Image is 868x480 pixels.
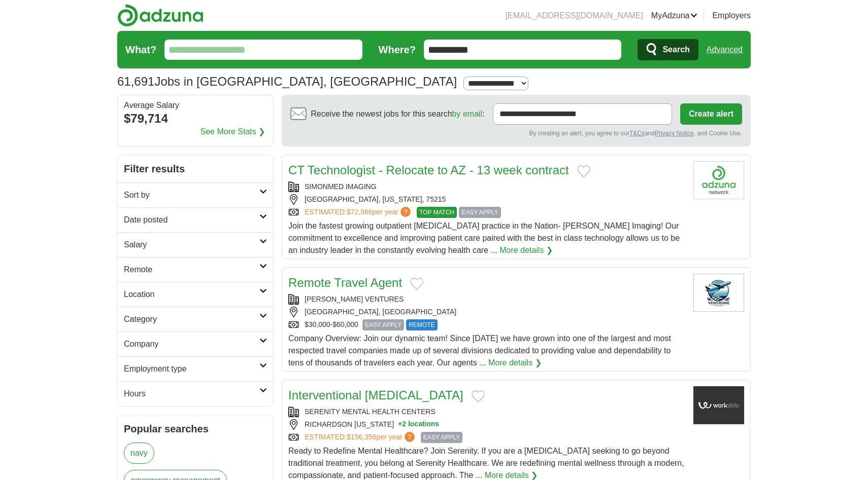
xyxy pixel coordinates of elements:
[118,356,273,381] a: Employment type
[201,126,265,138] a: See More Stats ❯
[290,129,742,138] div: By creating an alert, you agree to our and , and Cookie Use.
[410,278,423,290] button: Add to favorite jobs
[288,307,685,317] div: [GEOGRAPHIC_DATA], [GEOGRAPHIC_DATA]
[124,239,259,251] h2: Salary
[288,181,685,192] div: SIMONMED IMAGING
[124,189,259,201] h2: Sort by
[288,334,671,367] span: Company Overview: Join our dynamic team! Since [DATE] we have grown into one of the largest and m...
[347,208,373,216] span: $72,566
[288,447,684,479] span: Ready to Redefine Mental Healthcare? Join Serenity. If you are a [MEDICAL_DATA] seeking to go bey...
[305,207,413,218] a: ESTIMATED:$72,566per year?
[379,42,416,57] label: Where?
[117,75,457,88] h1: Jobs in [GEOGRAPHIC_DATA], [GEOGRAPHIC_DATA]
[311,108,484,120] span: Receive the newest jobs for this search :
[124,264,259,276] h2: Remote
[288,407,685,417] div: SERENITY MENTAL HEALTH CENTERS
[638,39,698,60] button: Search
[712,10,751,22] a: Employers
[405,432,415,442] span: ?
[707,40,743,60] a: Advanced
[651,10,698,22] a: MyAdzuna
[288,294,685,305] div: [PERSON_NAME] VENTURES
[117,72,154,91] span: 61,691
[118,307,273,331] a: Category
[452,109,483,118] a: by email
[124,338,259,350] h2: Company
[118,257,273,282] a: Remote
[288,419,685,430] div: RICHARDSON [US_STATE]
[117,4,204,27] img: Adzuna logo
[499,244,553,256] a: More details ❯
[288,194,685,205] div: [GEOGRAPHIC_DATA], [US_STATE], 75215
[406,319,437,330] span: REMOTE
[693,386,744,424] img: Company logo
[124,421,267,436] h2: Popular searches
[305,432,417,443] a: ESTIMATED:$156,356per year?
[288,221,680,254] span: Join the fastest growing outpatient [MEDICAL_DATA] practice in the Nation- [PERSON_NAME] Imaging!...
[421,432,462,443] span: EASY APPLY
[629,130,645,137] a: T&Cs
[398,419,439,430] button: +2 locations
[118,331,273,356] a: Company
[417,207,457,218] span: TOP MATCH
[118,182,273,207] a: Sort by
[124,109,267,128] div: $79,714
[398,419,402,430] span: +
[577,165,590,177] button: Add to favorite jobs
[118,282,273,307] a: Location
[124,101,267,109] div: Average Salary
[459,207,500,218] span: EASY APPLY
[288,319,685,330] div: $30,000-$60,000
[488,357,542,369] a: More details ❯
[124,442,154,464] a: navy
[288,388,463,402] a: Interventional [MEDICAL_DATA]
[118,155,273,182] h2: Filter results
[288,276,402,289] a: Remote Travel Agent
[125,42,156,57] label: What?
[693,161,744,199] img: Company logo
[662,40,689,60] span: Search
[680,103,742,125] button: Create alert
[118,207,273,232] a: Date posted
[693,274,744,312] img: Company logo
[124,288,259,301] h2: Location
[124,313,259,325] h2: Category
[124,214,259,226] h2: Date posted
[400,207,411,217] span: ?
[506,10,643,22] li: [EMAIL_ADDRESS][DOMAIN_NAME]
[347,433,376,441] span: $156,356
[288,163,569,177] a: CT Technologist - Relocate to AZ - 13 week contract
[655,130,694,137] a: Privacy Notice
[472,390,485,402] button: Add to favorite jobs
[124,388,259,400] h2: Hours
[118,381,273,406] a: Hours
[362,319,404,330] span: EASY APPLY
[118,232,273,257] a: Salary
[124,363,259,375] h2: Employment type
